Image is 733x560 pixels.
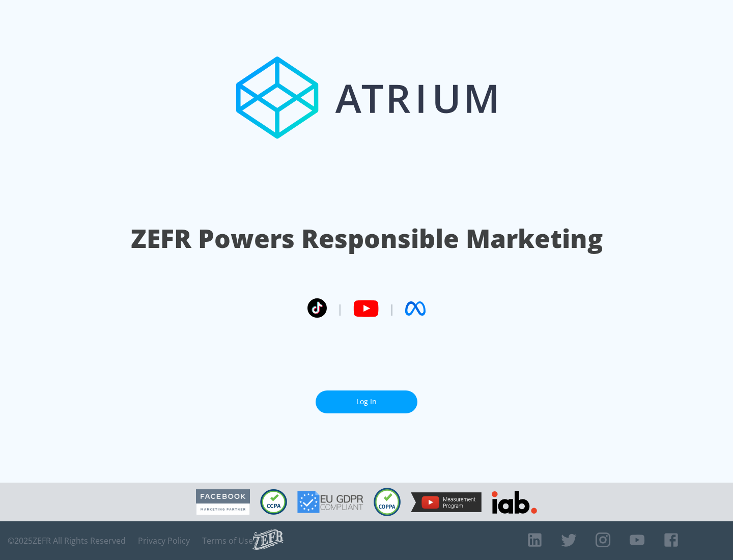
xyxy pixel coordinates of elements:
span: | [389,301,395,316]
img: YouTube Measurement Program [411,492,482,512]
h1: ZEFR Powers Responsible Marketing [131,221,603,256]
a: Log In [316,390,417,413]
img: IAB [492,491,537,514]
img: CCPA Compliant [260,489,287,515]
span: | [337,301,343,316]
img: Facebook Marketing Partner [196,489,250,515]
img: COPPA Compliant [374,488,401,516]
a: Privacy Policy [138,536,190,546]
span: © 2025 ZEFR All Rights Reserved [8,536,126,546]
a: Terms of Use [202,536,253,546]
img: GDPR Compliant [297,491,363,513]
